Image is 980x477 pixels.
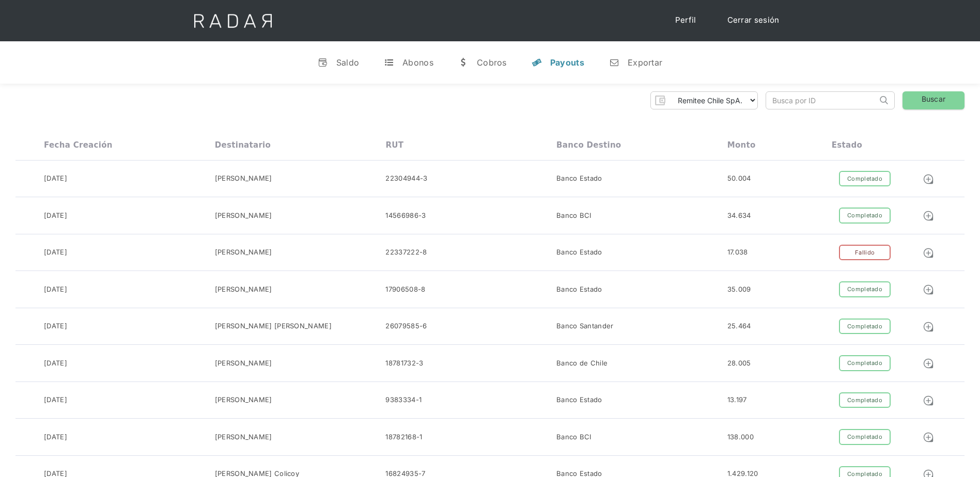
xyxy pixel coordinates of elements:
[532,57,542,68] div: y
[727,432,754,442] div: 138.000
[727,358,751,369] div: 28.005
[923,247,934,259] img: Detalle
[839,429,891,445] div: Completado
[385,211,426,221] div: 14566986-3
[385,321,427,331] div: 26079585-6
[550,57,584,68] div: Payouts
[215,247,272,258] div: [PERSON_NAME]
[215,173,272,184] div: [PERSON_NAME]
[839,208,891,224] div: Completado
[727,247,748,258] div: 17.038
[556,395,602,405] div: Banco Estado
[385,247,427,258] div: 22337222-8
[385,284,425,295] div: 17906508-8
[477,57,507,68] div: Cobros
[556,211,592,221] div: Banco BCI
[44,173,67,184] div: [DATE]
[766,92,877,109] input: Busca por ID
[44,284,67,295] div: [DATE]
[556,140,621,150] div: Banco destino
[923,173,934,185] img: Detalle
[556,173,602,184] div: Banco Estado
[384,57,394,68] div: t
[385,140,403,150] div: RUT
[903,91,965,109] a: Buscar
[44,432,67,442] div: [DATE]
[458,57,469,68] div: w
[556,321,614,331] div: Banco Santander
[923,432,934,443] img: Detalle
[318,57,328,68] div: v
[44,321,67,331] div: [DATE]
[839,319,891,335] div: Completado
[44,395,67,405] div: [DATE]
[839,392,891,408] div: Completado
[727,173,751,184] div: 50.004
[609,57,619,68] div: n
[385,173,427,184] div: 22304944-3
[717,10,790,30] a: Cerrar sesión
[385,358,423,369] div: 18781732-3
[923,395,934,406] img: Detalle
[665,10,707,30] a: Perfil
[402,57,433,68] div: Abonos
[923,210,934,221] img: Detalle
[44,247,67,258] div: [DATE]
[44,211,67,221] div: [DATE]
[336,57,360,68] div: Saldo
[839,245,891,261] div: Fallido
[215,358,272,369] div: [PERSON_NAME]
[385,432,422,442] div: 18782168-1
[556,247,602,258] div: Banco Estado
[923,321,934,332] img: Detalle
[727,321,751,331] div: 25.464
[215,321,332,331] div: [PERSON_NAME] [PERSON_NAME]
[727,211,751,221] div: 34.634
[923,358,934,369] img: Detalle
[556,284,602,295] div: Banco Estado
[385,395,422,405] div: 9383334-1
[215,284,272,295] div: [PERSON_NAME]
[727,284,751,295] div: 35.009
[727,395,747,405] div: 13.197
[650,91,758,109] form: Form
[44,140,113,150] div: Fecha creación
[556,358,608,369] div: Banco de Chile
[839,355,891,371] div: Completado
[839,281,891,297] div: Completado
[215,395,272,405] div: [PERSON_NAME]
[832,140,862,150] div: Estado
[44,358,67,369] div: [DATE]
[215,140,271,150] div: Destinatario
[839,171,891,187] div: Completado
[628,57,662,68] div: Exportar
[215,211,272,221] div: [PERSON_NAME]
[215,432,272,442] div: [PERSON_NAME]
[556,432,592,442] div: Banco BCI
[923,284,934,295] img: Detalle
[727,140,756,150] div: Monto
